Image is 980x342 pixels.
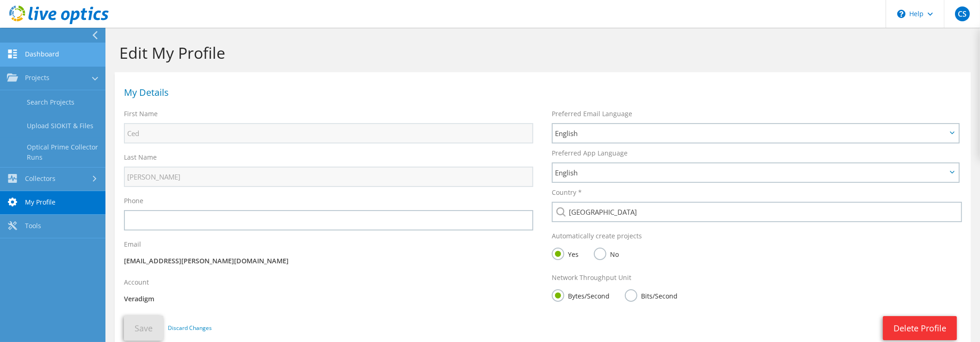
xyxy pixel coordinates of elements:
label: Network Throughput Unit [552,273,631,282]
svg: \n [897,10,906,18]
label: Preferred App Language [552,149,628,158]
span: English [555,128,947,139]
label: Phone [124,196,143,205]
label: Preferred Email Language [552,109,632,118]
label: Account [124,278,149,287]
label: No [594,248,619,259]
a: Discard Changes [168,323,212,333]
span: CS [955,6,970,21]
label: Last Name [124,153,157,162]
label: Country * [552,188,582,197]
p: Veradigm [124,294,533,304]
span: English [555,167,947,178]
h1: My Details [124,88,957,97]
label: Automatically create projects [552,231,642,241]
p: [EMAIL_ADDRESS][PERSON_NAME][DOMAIN_NAME] [124,256,533,266]
label: Yes [552,248,579,259]
h1: Edit My Profile [119,43,962,62]
label: Bits/Second [625,289,678,301]
label: Email [124,240,141,249]
label: Bytes/Second [552,289,610,301]
label: First Name [124,109,158,118]
button: Save [124,316,163,341]
a: Delete Profile [883,316,957,340]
